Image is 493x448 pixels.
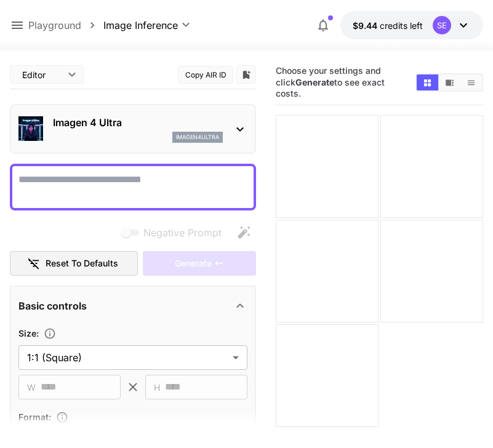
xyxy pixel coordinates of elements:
button: Copy AIR ID [178,66,233,84]
nav: breadcrumb [28,18,103,33]
div: Show media in grid viewShow media in video viewShow media in list view [415,73,483,92]
span: Image Inference [103,18,178,33]
button: $9.43703SE [340,11,483,39]
span: Negative Prompt [143,225,222,240]
span: Choose your settings and click to see exact costs. [276,65,385,98]
span: 1:1 (Square) [27,350,228,365]
span: W [27,380,36,394]
div: Imagen 4 Ultraimagen4ultra [18,110,247,148]
span: Editor [22,68,60,81]
span: credits left [380,20,423,31]
span: $9.44 [353,20,380,31]
button: Show media in video view [439,74,460,90]
p: Imagen 4 Ultra [53,115,223,130]
div: $9.43703 [353,19,423,32]
button: Show media in grid view [417,74,438,90]
b: Generate [295,77,334,87]
div: SE [433,16,451,34]
button: Show media in list view [460,74,482,90]
button: Reset to defaults [10,251,138,276]
span: Size : [18,328,39,338]
span: Negative prompts are not compatible with the selected model. [119,225,231,240]
p: Basic controls [18,298,87,313]
span: H [154,380,160,394]
button: Adjust the dimensions of the generated image by specifying its width and height in pixels, or sel... [39,327,61,340]
a: Playground [28,18,81,33]
button: Add to library [241,67,252,82]
div: Basic controls [18,291,247,321]
p: imagen4ultra [176,133,219,142]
